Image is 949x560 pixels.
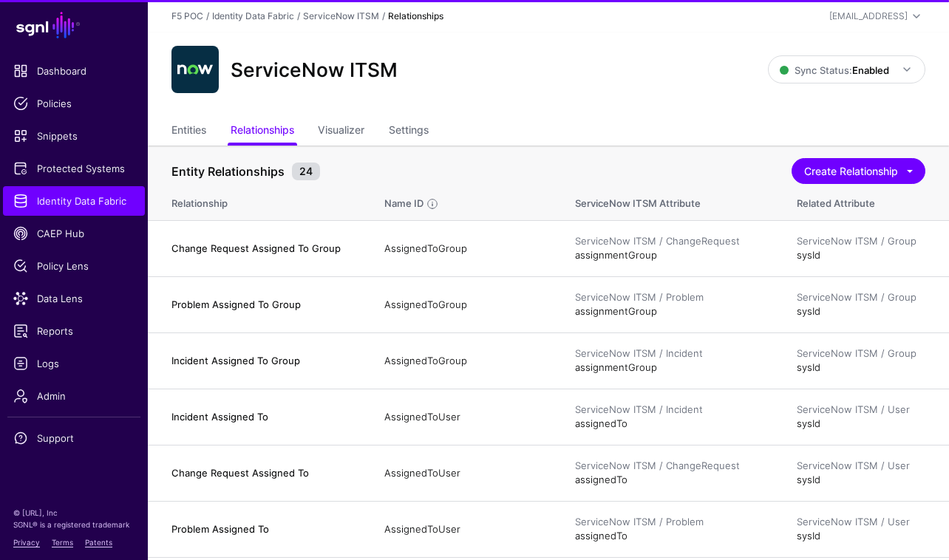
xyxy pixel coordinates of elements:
[3,381,145,411] a: Admin
[3,316,145,346] a: Reports
[13,291,135,306] span: Data Lens
[13,519,135,530] p: SGNL® is a registered trademark
[3,56,145,86] a: Dashboard
[13,356,135,371] span: Logs
[13,64,135,78] span: Dashboard
[9,9,139,41] a: SGNL
[3,89,145,118] a: Policies
[13,324,135,338] span: Reports
[3,154,145,183] a: Protected Systems
[13,431,135,445] span: Support
[52,538,73,547] a: Terms
[13,129,135,143] span: Snippets
[3,349,145,378] a: Logs
[3,219,145,248] a: CAEP Hub
[3,121,145,151] a: Snippets
[85,538,112,547] a: Patents
[13,226,135,241] span: CAEP Hub
[3,251,145,281] a: Policy Lens
[13,259,135,273] span: Policy Lens
[13,389,135,403] span: Admin
[13,194,135,208] span: Identity Data Fabric
[13,96,135,111] span: Policies
[13,538,40,547] a: Privacy
[13,161,135,176] span: Protected Systems
[3,186,145,216] a: Identity Data Fabric
[3,284,145,313] a: Data Lens
[13,507,135,519] p: © [URL], Inc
